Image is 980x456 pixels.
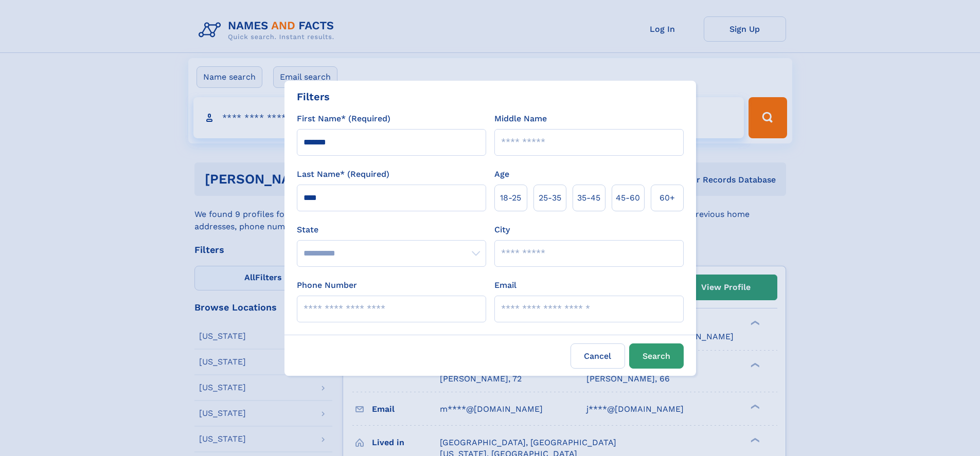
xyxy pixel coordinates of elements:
[494,224,510,236] label: City
[297,279,357,291] label: Phone Number
[500,192,521,204] span: 18‑25
[577,192,600,204] span: 35‑45
[571,343,625,369] label: Cancel
[616,192,640,204] span: 45‑60
[539,192,561,204] span: 25‑35
[629,343,684,369] button: Search
[297,224,486,236] label: State
[494,279,516,291] label: Email
[297,89,330,104] div: Filters
[494,168,509,180] label: Age
[660,192,675,204] span: 60+
[297,168,389,180] label: Last Name* (Required)
[494,113,547,125] label: Middle Name
[297,113,390,125] label: First Name* (Required)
